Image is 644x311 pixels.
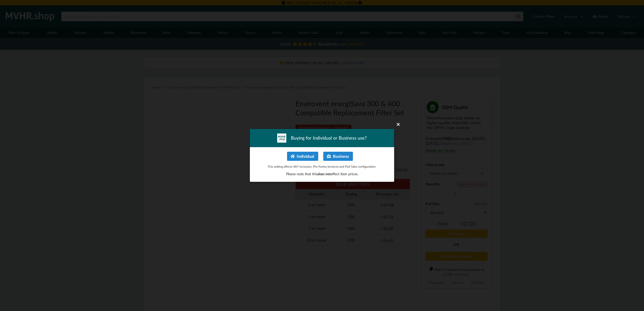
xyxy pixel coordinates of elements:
[323,152,353,161] button: Business
[255,164,389,169] p: This setting affects VAT inclusion, Pro Forma Invoices and Pull Tabs configuration.
[255,172,389,177] p: Please note that this affect item prices.
[277,134,286,143] img: mvhr-inverted.png
[287,152,318,161] button: Individual
[291,135,367,141] span: Buying for Individual or Business use?
[318,172,331,176] span: does not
